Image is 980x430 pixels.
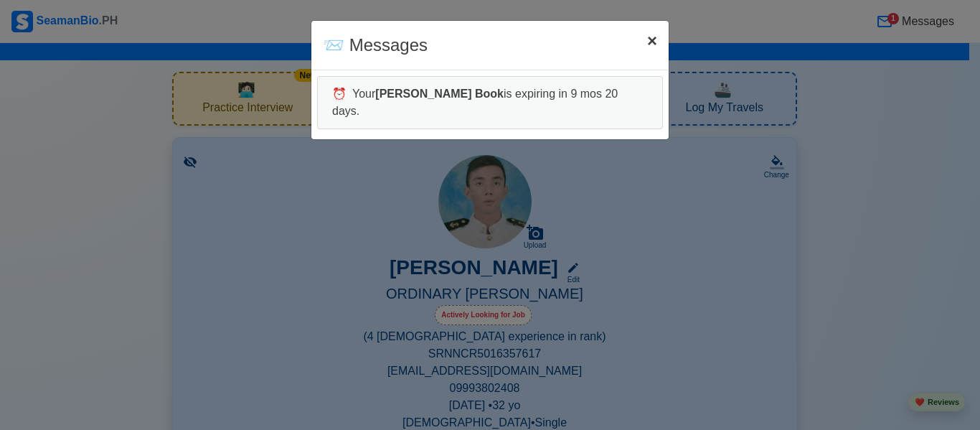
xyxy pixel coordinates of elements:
[323,35,344,55] span: messages
[647,31,657,50] span: ×
[323,32,428,58] div: Messages
[317,76,663,129] div: Your is expiring in 9 mos 20 days.
[332,88,347,100] span: ⏰
[375,88,504,100] b: [PERSON_NAME] Book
